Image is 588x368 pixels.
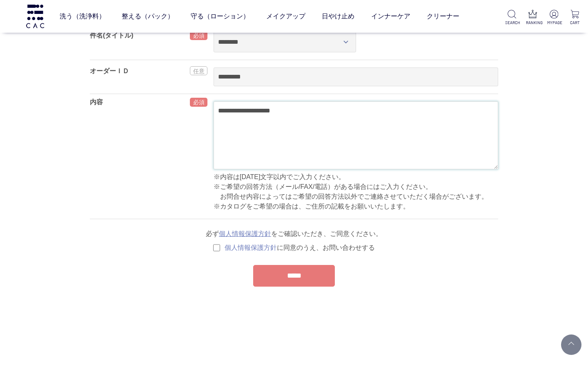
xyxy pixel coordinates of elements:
[266,5,305,28] a: メイクアップ
[25,4,45,28] img: logo
[60,5,105,28] a: 洗う（洗浄料）
[90,229,498,239] p: 必ず をご確認いただき、ご同意ください。
[213,244,220,251] input: 個人情報保護方針に同意のうえ、お問い合わせする
[547,20,561,26] p: MYPAGE
[220,192,498,202] p: お問合せ内容によってはご希望の回答方法以外でご連絡させていただく場合がございます。
[90,67,129,74] label: オーダーＩＤ
[213,244,374,251] label: に同意のうえ、お問い合わせする
[214,172,498,182] p: ※内容は[DATE]文字以内でご入力ください。
[505,20,519,26] p: SEARCH
[191,5,249,28] a: 守る（ローション）
[547,10,561,26] a: MYPAGE
[371,5,410,28] a: インナーケア
[568,10,581,26] a: CART
[568,20,581,26] p: CART
[322,5,354,28] a: 日やけ止め
[122,5,174,28] a: 整える（パック）
[427,5,459,28] a: クリーナー
[214,202,498,211] p: ※カタログをご希望の場合は、ご住所の記載をお願いいたします。
[505,10,519,26] a: SEARCH
[219,230,271,237] a: 個人情報保護方針
[214,182,498,192] p: ※ご希望の回答方法（メール/FAX/電話）がある場合にはご入力ください。
[90,99,103,105] label: 内容
[526,20,539,26] p: RANKING
[526,10,539,26] a: RANKING
[225,244,277,251] a: 個人情報保護方針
